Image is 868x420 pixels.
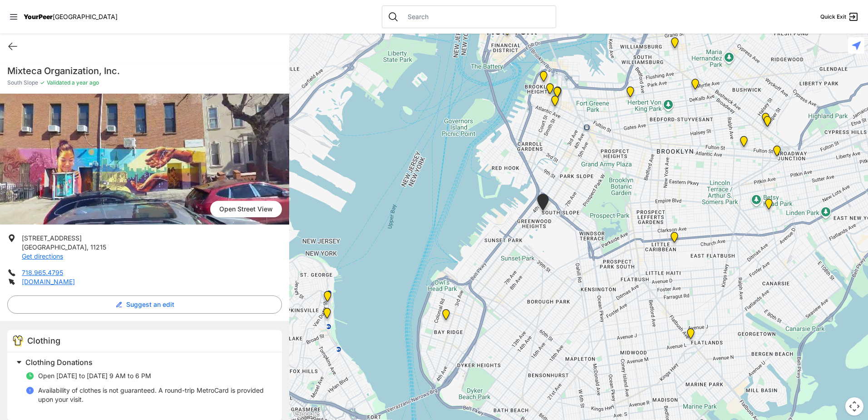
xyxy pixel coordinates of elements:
img: Google [291,408,321,420]
span: South Slope [7,79,38,86]
button: Suggest an edit [7,295,282,314]
p: Availability of clothes is not guaranteed. A round-trip MetroCard is provided upon your visit. [38,386,271,404]
span: [STREET_ADDRESS] [22,234,82,242]
a: 718.965.4795 [22,269,63,276]
span: 11215 [90,243,106,251]
div: Brooklyn [552,87,563,101]
span: Validated [47,79,70,86]
span: , [87,243,89,251]
a: Get directions [22,252,63,260]
a: [DOMAIN_NAME] [22,278,75,285]
span: [GEOGRAPHIC_DATA] [22,243,87,251]
input: Search [402,12,550,21]
h1: Mixteca Organization, Inc. [7,65,282,77]
span: YourPeer [24,13,53,20]
button: Map camera controls [845,397,863,415]
div: Staten Island [322,291,333,305]
div: Brooklyn DYCD Youth Drop-in Center [763,199,774,213]
div: Brooklyn [544,83,556,98]
a: Open Street View [210,201,282,217]
span: Suggest an edit [126,300,174,309]
span: [GEOGRAPHIC_DATA] [53,13,118,20]
a: Quick Exit [820,11,859,22]
span: a year ago [70,79,99,86]
a: YourPeer[GEOGRAPHIC_DATA] [24,14,118,20]
span: ✓ [40,79,45,86]
div: Location of CCBQ, Brooklyn [690,79,701,93]
div: St Thomas Episcopal Church [760,113,771,127]
div: Bushwick/North Brooklyn [762,116,773,130]
div: SuperPantry [738,136,750,150]
span: Open [DATE] to [DATE] 9 AM to 6 PM [38,372,151,380]
span: Quick Exit [820,13,846,20]
span: Clothing [27,336,60,345]
div: The Gathering Place Drop-in Center [771,145,783,160]
span: Clothing Donations [25,358,93,367]
div: Brooklyn [552,86,563,101]
a: Open this area in Google Maps (opens a new window) [291,408,321,420]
